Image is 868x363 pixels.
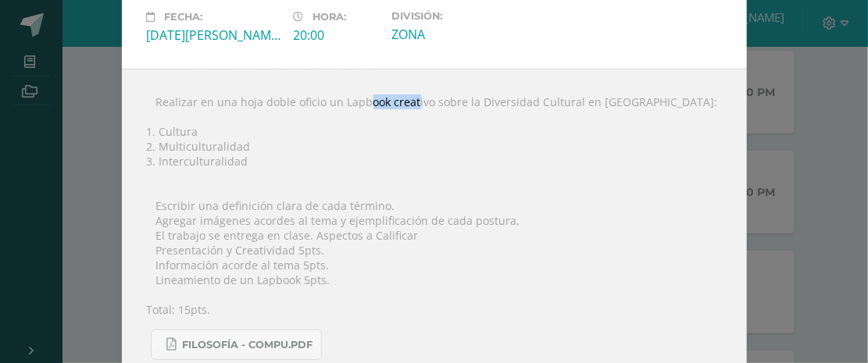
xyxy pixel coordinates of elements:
span: Fecha: [165,11,203,23]
span: Hora: [313,11,347,23]
div: 20:00 [294,27,379,44]
div: ZONA [391,26,526,43]
span: FILOSOFÍA - COMPU.pdf [183,339,313,351]
div: [DATE][PERSON_NAME] [147,27,281,44]
label: División: [391,10,526,22]
a: FILOSOFÍA - COMPU.pdf [151,329,322,360]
